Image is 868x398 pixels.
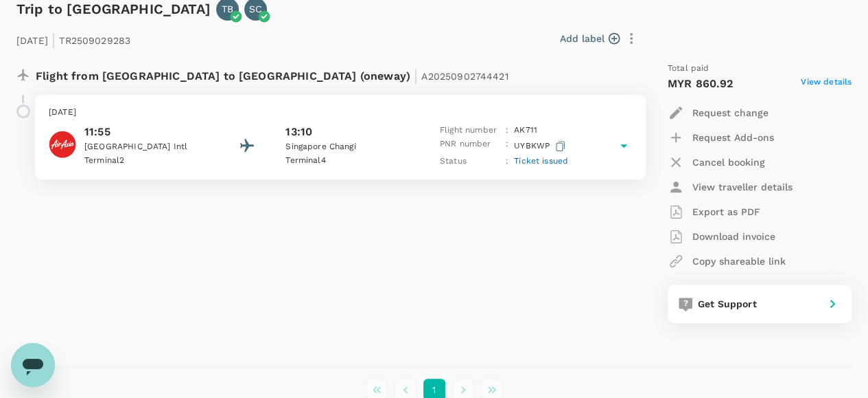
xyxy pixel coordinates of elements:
[285,124,312,140] p: 13:10
[668,62,709,76] span: Total paid
[440,155,500,168] p: Status
[692,230,775,243] p: Download invoice
[668,100,769,125] button: Request change
[49,106,632,120] p: [DATE]
[84,154,208,168] p: Terminal 2
[506,137,508,155] p: :
[692,180,793,194] p: View traveller details
[692,155,765,169] p: Cancel booking
[51,30,56,49] span: |
[506,124,508,137] p: :
[11,343,55,387] iframe: Button to launch messaging window
[668,249,786,274] button: Copy shareable link
[285,154,409,168] p: Terminal 4
[668,199,760,224] button: Export as PDF
[249,2,262,16] p: SC
[698,298,757,309] span: Get Support
[514,156,568,166] span: Ticket issued
[668,175,793,199] button: View traveller details
[801,76,852,92] span: View details
[36,62,508,87] p: Flight from [GEOGRAPHIC_DATA] to [GEOGRAPHIC_DATA] (oneway)
[222,2,233,16] p: TB
[421,71,508,82] span: A20250902744421
[668,76,734,92] p: MYR 860.92
[668,125,774,150] button: Request Add-ons
[692,205,760,219] p: Export as PDF
[414,66,418,85] span: |
[49,131,76,158] img: AirAsia
[668,224,775,249] button: Download invoice
[668,150,765,175] button: Cancel booking
[16,26,130,51] p: [DATE] TR2509029283
[692,106,769,120] p: Request change
[692,131,774,144] p: Request Add-ons
[84,124,208,140] p: 11:55
[560,32,620,45] button: Add label
[692,254,786,268] p: Copy shareable link
[440,124,500,137] p: Flight number
[514,137,568,155] p: UYBKWP
[506,155,508,168] p: :
[440,137,500,155] p: PNR number
[285,140,409,154] p: Singapore Changi
[84,140,208,154] p: [GEOGRAPHIC_DATA] Intl
[514,124,537,137] p: AK 711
